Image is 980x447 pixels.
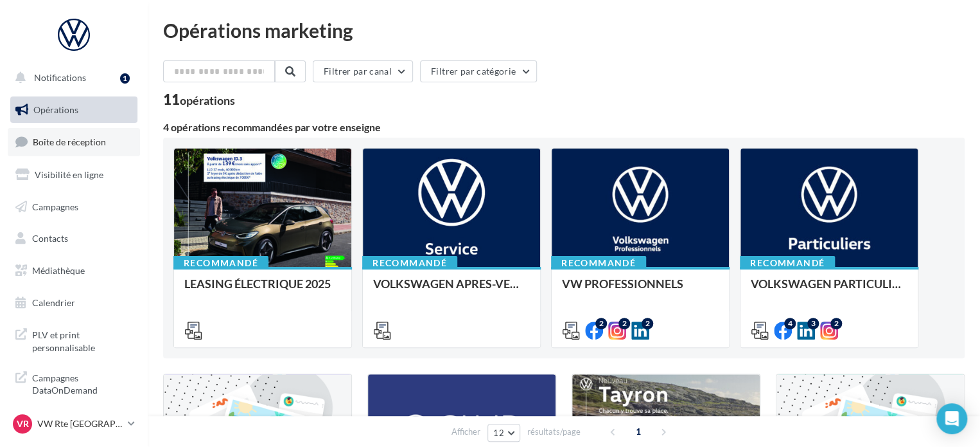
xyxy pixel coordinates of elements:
[8,161,140,188] a: Visibilité en ligne
[32,265,85,276] span: Médiathèque
[313,60,413,82] button: Filtrer par canal
[8,364,140,402] a: Campagnes DataOnDemand
[163,122,965,132] div: 4 opérations recommandées par votre enseigne
[562,277,719,303] div: VW PROFESSIONNELS
[642,318,653,329] div: 2
[32,297,75,308] span: Calendrier
[740,256,835,270] div: Recommandé
[173,256,268,270] div: Recommandé
[373,277,530,303] div: VOLKSWAGEN APRES-VENTE
[8,96,140,123] a: Opérations
[32,369,132,397] span: Campagnes DataOnDemand
[807,318,819,329] div: 3
[8,321,140,359] a: PLV et print personnalisable
[8,194,140,221] a: Campagnes
[451,426,480,438] span: Afficher
[551,256,646,270] div: Recommandé
[33,136,106,147] span: Boîte de réception
[163,21,965,40] div: Opérations marketing
[184,277,341,303] div: LEASING ÉLECTRIQUE 2025
[936,403,967,434] div: Open Intercom Messenger
[17,417,29,430] span: VR
[784,318,796,329] div: 4
[8,225,140,252] a: Contacts
[32,201,78,212] span: Campagnes
[420,60,537,82] button: Filtrer par catégorie
[37,417,123,430] p: VW Rte [GEOGRAPHIC_DATA]
[751,277,907,303] div: VOLKSWAGEN PARTICULIER
[35,169,103,180] span: Visibilité en ligne
[618,318,630,329] div: 2
[32,233,68,244] span: Contacts
[628,421,649,442] span: 1
[34,72,86,83] span: Notifications
[8,289,140,316] a: Calendrier
[830,318,842,329] div: 2
[8,64,135,91] button: Notifications 1
[10,412,137,436] a: VR VW Rte [GEOGRAPHIC_DATA]
[163,93,235,107] div: 11
[527,426,581,438] span: résultats/page
[595,318,607,329] div: 2
[33,104,78,115] span: Opérations
[493,428,504,438] span: 12
[32,326,132,354] span: PLV et print personnalisable
[362,256,457,270] div: Recommandé
[8,128,140,156] a: Boîte de réception
[120,73,130,84] div: 1
[180,95,235,106] div: opérations
[8,257,140,284] a: Médiathèque
[487,424,520,442] button: 12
